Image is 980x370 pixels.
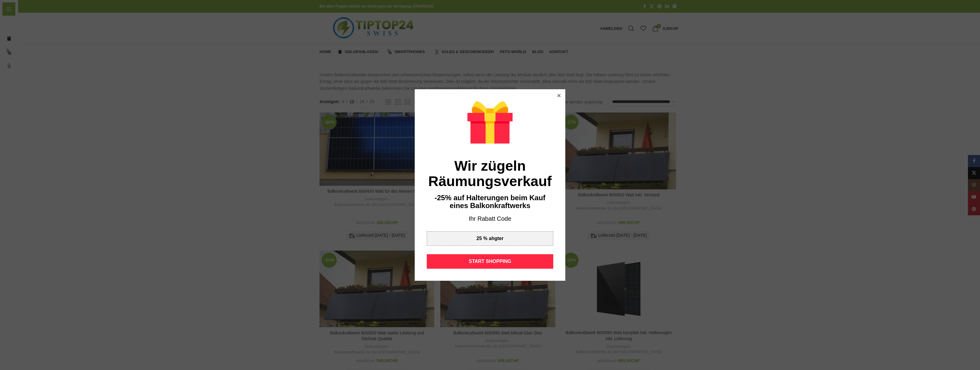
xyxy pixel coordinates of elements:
[427,254,553,269] div: START SHOPPING
[476,236,504,241] div: 25 % ahgter
[427,215,553,223] div: Ihr Rabatt Code
[427,231,553,246] div: 25 % ahgter
[427,158,553,189] div: Wir zügeln Räumungsverkauf
[427,194,553,210] div: -25% auf Halterungen beim Kauf eines Balkonkraftwerks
